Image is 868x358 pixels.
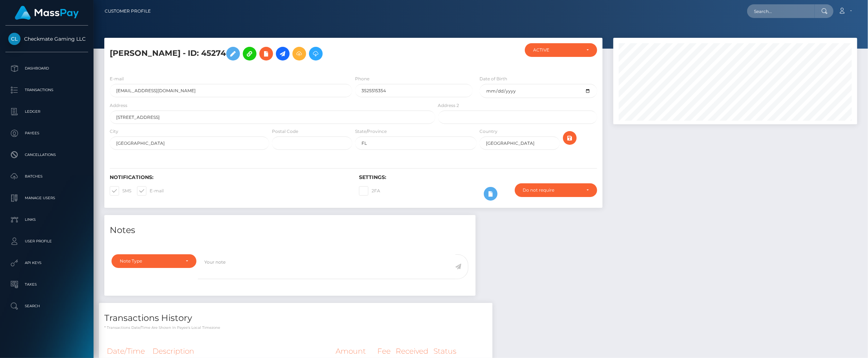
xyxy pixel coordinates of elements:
span: Checkmate Gaming LLC [5,36,88,42]
label: State/Province [355,128,387,135]
a: Ledger [5,103,88,121]
label: E-mail [137,186,164,196]
label: Postal Code [272,128,298,135]
p: Ledger [8,106,85,117]
a: Payees [5,124,88,142]
label: Phone [355,76,369,82]
a: Transactions [5,81,88,99]
a: User Profile [5,232,88,250]
img: Checkmate Gaming LLC [8,33,21,45]
label: Country [480,128,497,135]
img: MassPay Logo [15,6,79,20]
p: Batches [8,171,85,182]
button: Do not require [515,183,597,197]
p: Taxes [8,279,85,290]
label: E-mail [110,76,124,82]
h5: [PERSON_NAME] - ID: 45274 [110,43,431,64]
button: ACTIVE [525,43,597,57]
p: Manage Users [8,193,85,203]
a: Manage Users [5,189,88,207]
p: * Transactions date/time are shown in payee's local timezone [104,325,487,330]
h4: Transactions History [104,312,487,325]
p: Cancellations [8,149,85,160]
label: 2FA [359,186,380,196]
h6: Notifications: [110,174,348,180]
div: Do not require [523,187,581,193]
a: Batches [5,167,88,185]
p: Links [8,214,85,225]
a: Taxes [5,276,88,294]
p: Transactions [8,85,85,95]
a: Customer Profile [105,4,151,19]
div: ACTIVE [533,47,581,53]
label: SMS [110,186,131,196]
label: City [110,128,118,135]
h6: Settings: [359,174,597,180]
div: Note Type [120,258,180,264]
label: Date of Birth [480,76,507,82]
label: Address [110,102,127,109]
label: Address 2 [438,102,459,109]
a: Dashboard [5,59,88,77]
a: Initiate Payout [276,47,290,61]
input: Search... [747,4,815,18]
h4: Notes [110,224,470,237]
a: API Keys [5,254,88,272]
button: Note Type [112,254,196,268]
p: Payees [8,128,85,139]
p: Dashboard [8,63,85,74]
a: Search [5,297,88,315]
p: Search [8,301,85,312]
p: User Profile [8,236,85,247]
p: API Keys [8,258,85,268]
a: Links [5,211,88,229]
a: Cancellations [5,146,88,164]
